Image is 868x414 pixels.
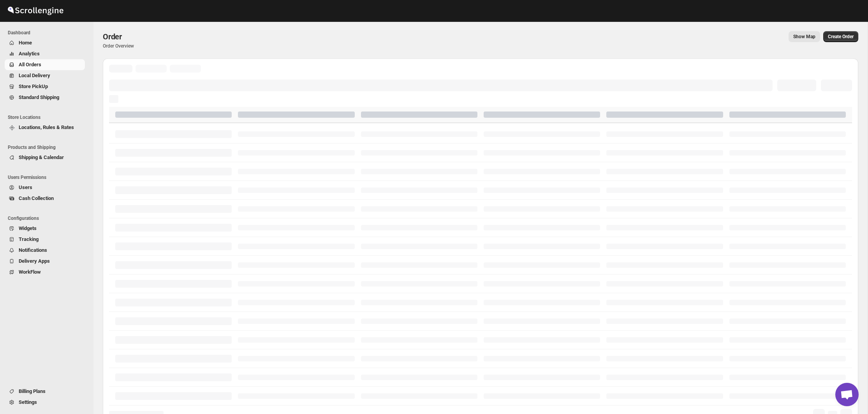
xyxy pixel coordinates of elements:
span: Notifications [19,247,47,253]
span: Settings [19,399,37,405]
span: Delivery Apps [19,258,50,264]
button: Map action label [789,31,820,42]
span: Local Delivery [19,73,50,78]
span: Order [103,32,122,41]
span: All Orders [19,62,41,67]
span: Tracking [19,236,39,242]
span: Shipping & Calendar [19,154,64,160]
span: Configurations [8,215,88,221]
span: Analytics [19,51,40,57]
p: Order Overview [103,43,134,49]
button: Users [5,182,85,193]
span: Store Locations [8,114,88,120]
span: Dashboard [8,30,88,36]
span: Store PickUp [19,83,48,89]
button: Analytics [5,48,85,59]
span: Home [19,40,32,46]
span: Locations, Rules & Rates [19,124,74,130]
span: Billing Plans [19,388,46,394]
button: All Orders [5,59,85,70]
span: Cash Collection [19,195,54,201]
span: Users [19,184,32,190]
span: Standard Shipping [19,94,59,100]
button: WorkFlow [5,267,85,278]
span: Products and Shipping [8,144,88,150]
button: Create custom order [823,31,858,42]
span: WorkFlow [19,269,41,275]
span: Widgets [19,225,37,231]
button: Home [5,37,85,48]
span: Create Order [828,34,854,40]
button: Settings [5,397,85,408]
span: Users Permissions [8,174,88,180]
button: Widgets [5,223,85,234]
a: Open chat [835,383,859,406]
button: Delivery Apps [5,256,85,267]
button: Tracking [5,234,85,245]
button: Locations, Rules & Rates [5,122,85,133]
button: Billing Plans [5,386,85,397]
span: Show Map [793,34,815,40]
button: Shipping & Calendar [5,152,85,163]
button: Cash Collection [5,193,85,204]
button: Notifications [5,245,85,256]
